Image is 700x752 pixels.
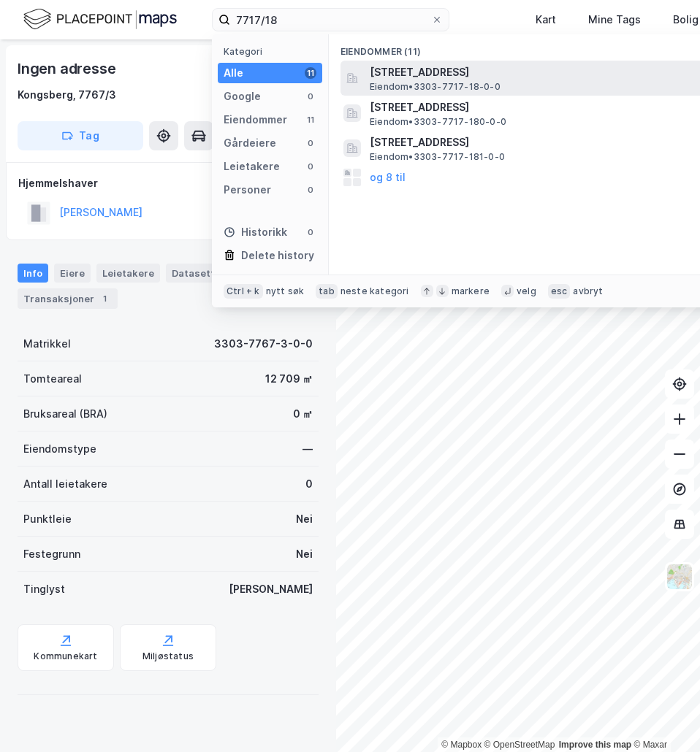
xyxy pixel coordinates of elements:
span: Eiendom • 3303-7717-18-0-0 [370,81,501,93]
div: Nei [296,545,313,563]
div: Mine Tags [588,11,641,28]
div: Eiendomstype [23,440,96,458]
div: Personer [224,181,271,199]
div: Tomteareal [23,370,82,388]
div: Kommunekart [34,651,97,662]
div: Kategori [224,46,322,57]
span: Eiendom • 3303-7717-180-0-0 [370,116,506,128]
div: neste kategori [341,285,409,297]
input: Søk på adresse, matrikkel, gårdeiere, leietakere eller personer [230,9,431,31]
div: Delete history [241,247,314,264]
div: Gårdeiere [224,134,276,152]
div: Nei [296,510,313,528]
div: Eiere [54,264,91,283]
div: — [303,440,313,458]
div: Festegrunn [23,545,80,563]
div: nytt søk [266,285,305,297]
div: Historikk [224,223,287,241]
div: avbryt [573,285,603,297]
span: Eiendom • 3303-7717-181-0-0 [370,151,505,163]
div: 3303-7767-3-0-0 [214,335,313,353]
div: 0 [305,475,313,493]
button: Tag [18,121,143,150]
div: 11 [305,67,316,79]
div: tab [316,284,338,299]
div: 0 [305,161,316,172]
div: Tinglyst [23,580,65,598]
div: 1 [97,291,112,306]
div: Bolig [673,11,699,28]
div: 12 709 ㎡ [265,370,313,388]
div: Info [18,264,48,283]
div: 11 [305,114,316,126]
div: Kontrollprogram for chat [627,682,700,752]
div: Hjemmelshaver [18,174,318,192]
div: Eiendommer [224,111,287,128]
div: [PERSON_NAME] [229,580,313,598]
div: Alle [224,64,243,82]
a: Improve this map [559,740,631,750]
div: Leietakere [96,264,160,283]
div: Antall leietakere [23,475,107,493]
div: 0 [305,91,316,102]
div: Ctrl + k [224,284,263,299]
div: Miljøstatus [142,651,194,662]
div: Ingen adresse [18,57,118,80]
div: Matrikkel [23,335,71,353]
img: logo.f888ab2527a4732fd821a326f86c7f29.svg [23,7,177,32]
button: og 8 til [370,169,406,186]
div: markere [452,285,490,297]
iframe: Chat Widget [627,682,700,752]
div: 0 ㎡ [293,405,313,423]
div: 0 [305,137,316,149]
div: 0 [305,184,316,196]
div: velg [517,285,536,297]
div: Kart [536,11,556,28]
div: Leietakere [224,158,280,175]
div: 0 [305,226,316,238]
a: Mapbox [441,740,482,750]
div: Bruksareal (BRA) [23,405,107,423]
div: Transaksjoner [18,288,118,309]
div: Datasett [166,264,221,283]
div: Punktleie [23,510,72,528]
div: esc [548,284,571,299]
div: Google [224,88,261,105]
img: Z [666,563,693,591]
div: Kongsberg, 7767/3 [18,86,116,104]
a: OpenStreetMap [484,740,555,750]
